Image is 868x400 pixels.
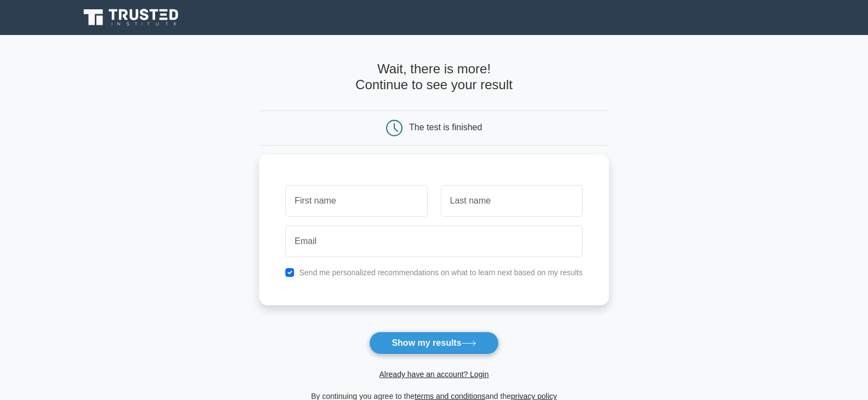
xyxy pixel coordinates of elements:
[285,185,427,217] input: First name
[285,225,583,257] input: Email
[299,268,583,277] label: Send me personalized recommendations on what to learn next based on my results
[259,61,609,93] h4: Wait, there is more! Continue to see your result
[409,123,482,132] div: The test is finished
[441,185,583,217] input: Last name
[379,370,488,379] a: Already have an account? Login
[369,332,498,355] button: Show my results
